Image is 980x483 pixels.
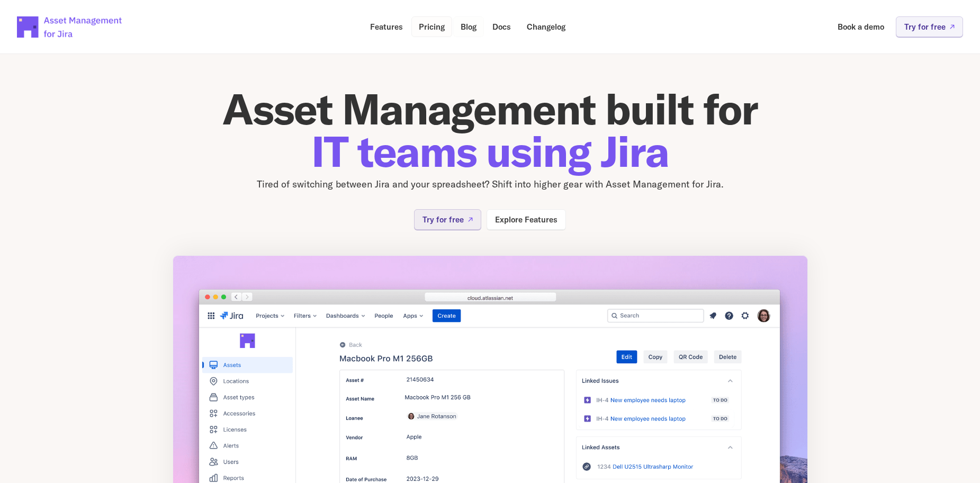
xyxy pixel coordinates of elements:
p: Changelog [527,23,565,31]
p: Pricing [419,23,445,31]
p: Docs [492,23,511,31]
p: Tired of switching between Jira and your spreadsheet? Shift into higher gear with Asset Managemen... [173,177,808,192]
a: Pricing [411,16,452,37]
p: Try for free [904,23,946,31]
a: Try for free [896,16,963,37]
h1: Asset Management built for [173,88,808,173]
a: Try for free [414,209,481,230]
a: Docs [485,16,518,37]
p: Explore Features [495,216,558,223]
a: Changelog [519,16,573,37]
p: Book a demo [838,23,884,31]
a: Features [363,16,410,37]
p: Try for free [422,216,464,223]
a: Explore Features [487,209,566,230]
a: Book a demo [830,16,892,37]
p: Features [370,23,403,31]
p: Blog [461,23,476,31]
span: IT teams using Jira [311,124,669,178]
a: Blog [453,16,484,37]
